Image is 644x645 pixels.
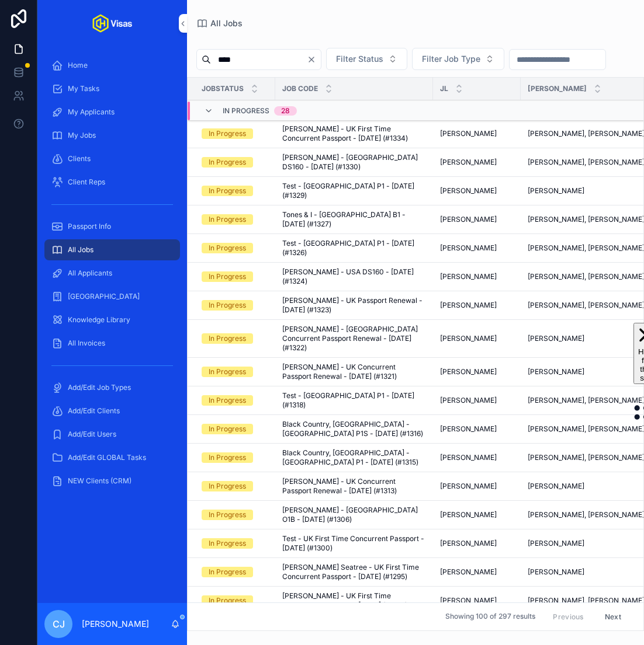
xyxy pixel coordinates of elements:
[196,18,243,29] a: All Jobs
[440,482,497,491] span: [PERSON_NAME]
[209,424,246,434] div: In Progress
[44,216,180,237] a: Passport Info
[44,333,180,354] a: All Invoices
[202,481,268,491] a: In Progress
[202,452,268,463] a: In Progress
[528,186,584,196] span: [PERSON_NAME]
[422,53,480,65] span: Filter Job Type
[440,215,514,224] a: [PERSON_NAME]
[282,84,318,93] span: Job Code
[202,538,268,549] a: In Progress
[68,84,99,93] span: My Tasks
[209,300,246,311] div: In Progress
[282,182,426,200] a: Test - [GEOGRAPHIC_DATA] P1 - [DATE] (#1329)
[282,124,426,143] a: [PERSON_NAME] - UK First Time Concurrent Passport - [DATE] (#1334)
[440,453,514,462] a: [PERSON_NAME]
[528,367,584,376] span: [PERSON_NAME]
[209,452,246,463] div: In Progress
[282,325,426,353] a: [PERSON_NAME] - [GEOGRAPHIC_DATA] Concurrent Passport Renewal - [DATE] (#1322)
[528,84,587,93] span: [PERSON_NAME]
[440,539,514,548] a: [PERSON_NAME]
[44,78,180,99] a: My Tasks
[68,177,105,187] span: Client Reps
[412,48,504,70] button: Select Button
[440,186,514,196] a: [PERSON_NAME]
[68,131,96,140] span: My Jobs
[282,534,426,553] a: Test - UK First Time Concurrent Passport - [DATE] (#1300)
[209,243,246,253] div: In Progress
[209,271,246,282] div: In Progress
[44,125,180,146] a: My Jobs
[282,210,426,229] a: Tones & I - [GEOGRAPHIC_DATA] B1 - [DATE] (#1327)
[282,420,426,438] a: Black Country, [GEOGRAPHIC_DATA] - [GEOGRAPHIC_DATA] P1S - [DATE] (#1316)
[68,292,140,301] span: [GEOGRAPHIC_DATA]
[282,391,426,410] a: Test - [GEOGRAPHIC_DATA] P1 - [DATE] (#1318)
[440,84,448,93] span: JL
[44,102,180,123] a: My Applicants
[202,424,268,434] a: In Progress
[68,154,91,163] span: Clients
[440,596,514,605] a: [PERSON_NAME]
[528,334,584,343] span: [PERSON_NAME]
[528,567,584,577] span: [PERSON_NAME]
[68,430,116,439] span: Add/Edit Users
[202,128,268,139] a: In Progress
[282,563,426,581] a: [PERSON_NAME] Seatree - UK First Time Concurrent Passport - [DATE] (#1295)
[44,55,180,76] a: Home
[282,448,426,467] a: Black Country, [GEOGRAPHIC_DATA] - [GEOGRAPHIC_DATA] P1 - [DATE] (#1315)
[68,61,88,70] span: Home
[68,406,120,416] span: Add/Edit Clients
[440,596,497,605] span: [PERSON_NAME]
[209,214,246,225] div: In Progress
[92,14,132,33] img: App logo
[440,482,514,491] a: [PERSON_NAME]
[282,153,426,172] a: [PERSON_NAME] - [GEOGRAPHIC_DATA] DS160 - [DATE] (#1330)
[209,333,246,344] div: In Progress
[440,301,514,310] a: [PERSON_NAME]
[282,239,426,257] a: Test - [GEOGRAPHIC_DATA] P1 - [DATE] (#1326)
[223,106,269,116] span: In Progress
[202,214,268,225] a: In Progress
[68,315,130,325] span: Knowledge Library
[440,367,514,376] a: [PERSON_NAME]
[209,595,246,606] div: In Progress
[440,396,514,405] a: [PERSON_NAME]
[282,267,426,286] a: [PERSON_NAME] - USA DS160 - [DATE] (#1324)
[440,186,497,196] span: [PERSON_NAME]
[68,339,105,348] span: All Invoices
[209,538,246,549] div: In Progress
[53,617,65,631] span: CJ
[440,158,514,167] a: [PERSON_NAME]
[202,271,268,282] a: In Progress
[68,107,115,117] span: My Applicants
[282,362,426,381] a: [PERSON_NAME] - UK Concurrent Passport Renewal - [DATE] (#1321)
[528,539,584,548] span: [PERSON_NAME]
[209,157,246,168] div: In Progress
[202,84,244,93] span: JobStatus
[68,383,131,392] span: Add/Edit Job Types
[209,128,246,139] div: In Progress
[209,367,246,377] div: In Progress
[68,222,111,231] span: Passport Info
[336,53,383,65] span: Filter Status
[44,239,180,260] a: All Jobs
[440,243,497,253] span: [PERSON_NAME]
[440,272,497,281] span: [PERSON_NAME]
[44,309,180,330] a: Knowledge Library
[209,186,246,196] div: In Progress
[440,367,497,376] span: [PERSON_NAME]
[440,243,514,253] a: [PERSON_NAME]
[202,595,268,606] a: In Progress
[202,333,268,344] a: In Progress
[326,48,407,70] button: Select Button
[282,296,426,315] a: [PERSON_NAME] - UK Passport Renewal - [DATE] (#1323)
[440,424,514,434] a: [PERSON_NAME]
